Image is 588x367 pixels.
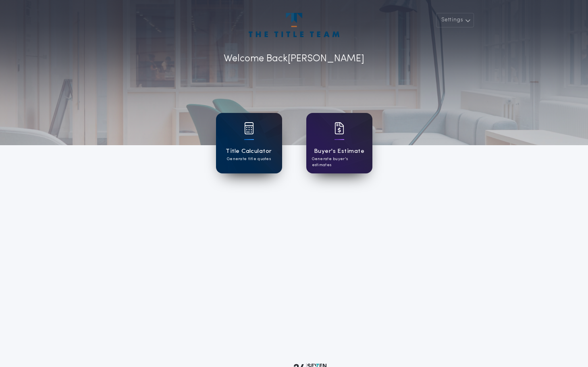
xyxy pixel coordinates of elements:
img: card icon [335,122,344,134]
h1: Title Calculator [226,147,272,156]
a: card iconTitle CalculatorGenerate title quotes [216,113,282,173]
img: card icon [244,122,254,134]
p: Generate title quotes [227,156,271,162]
img: account-logo [249,13,339,37]
button: Settings [436,13,474,27]
a: card iconBuyer's EstimateGenerate buyer's estimates [306,113,372,173]
p: Generate buyer's estimates [312,156,367,168]
p: Welcome Back [PERSON_NAME] [224,52,364,66]
h1: Buyer's Estimate [314,147,364,156]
